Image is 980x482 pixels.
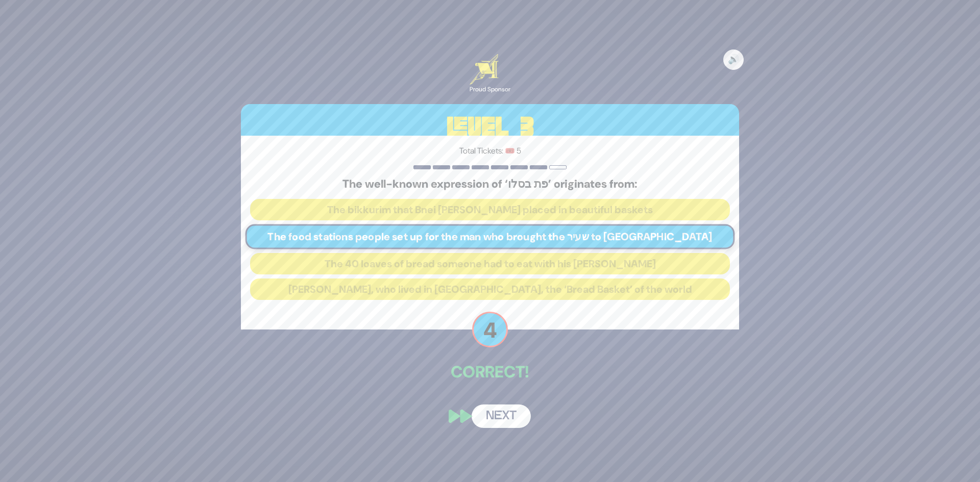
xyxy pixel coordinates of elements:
button: [PERSON_NAME], who lived in [GEOGRAPHIC_DATA], the ‘Bread Basket’ of the world [250,278,730,300]
button: The food stations people set up for the man who brought the שעיר to [GEOGRAPHIC_DATA] [246,224,735,249]
button: The bikkurim that Bnei [PERSON_NAME] placed in beautiful baskets [250,199,730,220]
button: 🔊 [723,49,744,70]
button: Next [472,404,531,428]
p: Total Tickets: 🎟️ 5 [250,145,730,157]
p: Correct! [241,360,739,384]
button: The 40 loaves of bread someone had to eat with his [PERSON_NAME] [250,253,730,274]
p: 4 [472,312,508,347]
h3: Level 3 [241,104,739,150]
h5: The well-known expression of ‘פת בסלו’ originates from: [250,177,730,191]
img: Artscroll [470,54,499,85]
div: Proud Sponsor [470,85,510,94]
